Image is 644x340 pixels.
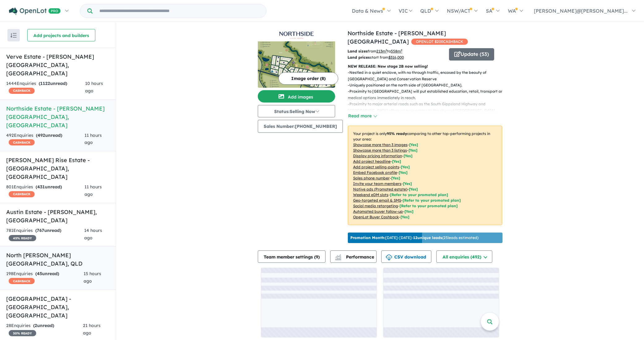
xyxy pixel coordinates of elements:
[37,132,45,138] span: 492
[6,80,85,95] div: 1444 Enquir ies
[348,54,444,61] p: start from
[260,31,333,39] img: Northside Estate - Clyde North Logo
[336,254,374,260] span: Performance
[353,148,407,153] u: Showcase more than 3 listings
[353,165,399,169] u: Add project selling-points
[404,153,413,158] span: [ Yes ]
[348,82,507,88] p: - Uniquely positioned on the north side of [GEOGRAPHIC_DATA].
[84,228,102,241] span: 14 hours ago
[348,49,368,53] b: Land sizes
[400,215,409,219] span: [Yes]
[35,271,59,276] strong: ( unread)
[83,323,101,336] span: 21 hours ago
[409,142,418,147] span: [ Yes ]
[353,159,391,164] u: Add project headline
[386,48,387,52] sup: 2
[84,132,102,145] span: 11 hours ago
[9,235,36,241] span: 45 % READY
[391,176,400,180] span: [ Yes ]
[400,204,458,208] span: [Refer to your promoted plan]
[9,139,35,145] span: CASHBACK
[353,181,401,186] u: Invite your team members
[401,48,402,52] sup: 2
[348,112,377,120] button: Read more
[386,254,392,261] img: download icon
[6,132,84,147] div: 492 Enquir ies
[9,278,35,284] span: CASHBACK
[9,88,35,94] span: CASHBACK
[348,69,507,82] p: - Nestled in a quiet enclave, with no through traffic, encased by the beauty of [GEOGRAPHIC_DATA]...
[258,105,335,117] button: Status:Selling Now
[258,29,335,88] a: Northside Estate - Clyde North LogoNorthside Estate - Clyde North
[353,170,397,175] u: Embed Facebook profile
[348,30,446,45] a: Northside Estate - [PERSON_NAME][GEOGRAPHIC_DATA]
[258,41,335,88] img: Northside Estate - Clyde North
[403,181,412,186] span: [ Yes ]
[279,72,338,85] button: Image order (8)
[6,52,110,78] h5: Verve Estate - [PERSON_NAME][GEOGRAPHIC_DATA] , [GEOGRAPHIC_DATA]
[411,39,468,45] span: OPENLOT $ 200 CASHBACK
[534,8,628,14] span: [PERSON_NAME]@[PERSON_NAME]...
[408,148,417,153] span: [ Yes ]
[6,156,110,181] h5: [PERSON_NAME] Rise Estate - [GEOGRAPHIC_DATA] , [GEOGRAPHIC_DATA]
[388,55,404,60] u: $ 316,000
[36,132,62,138] strong: ( unread)
[387,131,407,136] b: 95 % ready
[84,184,102,197] span: 11 hours ago
[6,104,110,129] h5: Northside Estate - [PERSON_NAME][GEOGRAPHIC_DATA] , [GEOGRAPHIC_DATA]
[348,63,502,69] p: NEW RELEASE: New stage 2B now selling!
[353,215,399,219] u: OpenLot Buyer Cashback
[316,254,318,260] span: 9
[353,209,403,214] u: Automated buyer follow-up
[6,322,83,337] div: 28 Enquir ies
[9,7,61,15] img: Openlot PRO Logo White
[37,271,42,276] span: 45
[353,204,398,208] u: Social media retargeting
[404,209,413,214] span: [Yes]
[353,187,407,191] u: Native ads (Promoted estate)
[6,270,84,285] div: 198 Enquir ies
[6,295,110,320] h5: [GEOGRAPHIC_DATA] - [GEOGRAPHIC_DATA] , [GEOGRAPHIC_DATA]
[348,101,507,114] p: - Proximity to major arterial roads such as the South Gippsland Highway and [GEOGRAPHIC_DATA] off...
[330,250,377,263] button: Performance
[348,55,370,60] b: Land prices
[9,330,36,336] span: 30 % READY
[391,49,402,53] u: 558 m
[403,198,461,203] span: [Refer to your promoted plan]
[258,250,326,263] button: Team member settings (9)
[258,90,335,103] button: Add images
[85,81,103,94] span: 10 hours ago
[84,271,101,284] span: 15 hours ago
[399,170,408,175] span: [ Yes ]
[353,142,408,147] u: Showcase more than 3 images
[27,29,95,41] button: Add projects and builders
[39,81,67,86] strong: ( unread)
[376,49,387,53] u: 213 m
[348,88,507,101] p: - Proximity to [GEOGRAPHIC_DATA] will put established education, retail, transport and medical op...
[353,198,401,203] u: Geo-targeted email & SMS
[6,208,110,225] h5: Austin Estate - [PERSON_NAME] , [GEOGRAPHIC_DATA]
[258,120,343,133] button: Sales Number:[PHONE_NUMBER]
[413,235,442,240] b: 12 unique leads
[6,251,110,268] h5: North [PERSON_NAME][GEOGRAPHIC_DATA] , QLD
[35,323,37,328] span: 2
[6,227,84,242] div: 781 Enquir ies
[11,33,17,38] img: sort.svg
[33,323,54,328] strong: ( unread)
[9,191,35,197] span: CASHBACK
[348,48,444,54] p: from
[350,235,478,241] p: [DATE] - [DATE] - ( 25 leads estimated)
[449,48,494,61] button: Update (53)
[436,250,492,263] button: All enquiries (492)
[40,81,50,86] span: 1122
[392,159,401,164] span: [ Yes ]
[348,126,502,225] p: Your project is only comparing to other top-performing projects in your area: - - - - - - - - - -...
[335,254,341,258] img: line-chart.svg
[37,228,44,233] span: 767
[6,183,84,198] div: 801 Enquir ies
[353,153,402,158] u: Display pricing information
[353,176,390,180] u: Sales phone number
[335,256,341,260] img: bar-chart.svg
[350,235,385,240] b: Promotion Month:
[35,228,61,233] strong: ( unread)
